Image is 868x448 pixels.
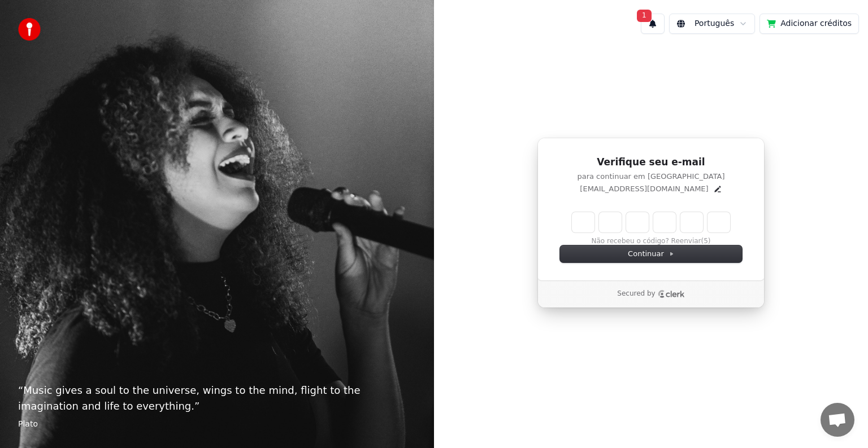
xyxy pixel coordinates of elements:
[18,383,416,414] p: “ Music gives a soul to the universe, wings to the mind, flight to the imagination and life to ev...
[713,185,722,194] button: Edit
[641,14,665,34] button: 1
[560,156,742,169] h1: Verifique seu e-mail
[572,212,730,232] input: Enter verification code
[18,18,41,41] img: youka
[560,245,742,262] button: Continuar
[637,10,652,22] span: 1
[658,290,685,298] a: Clerk logo
[18,419,416,430] footer: Plato
[580,184,708,194] p: [EMAIL_ADDRESS][DOMAIN_NAME]
[617,289,655,298] p: Secured by
[759,14,859,34] button: Adicionar créditos
[821,403,854,437] div: Bate-papo aberto
[628,249,674,259] span: Continuar
[560,172,742,182] p: para continuar em [GEOGRAPHIC_DATA]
